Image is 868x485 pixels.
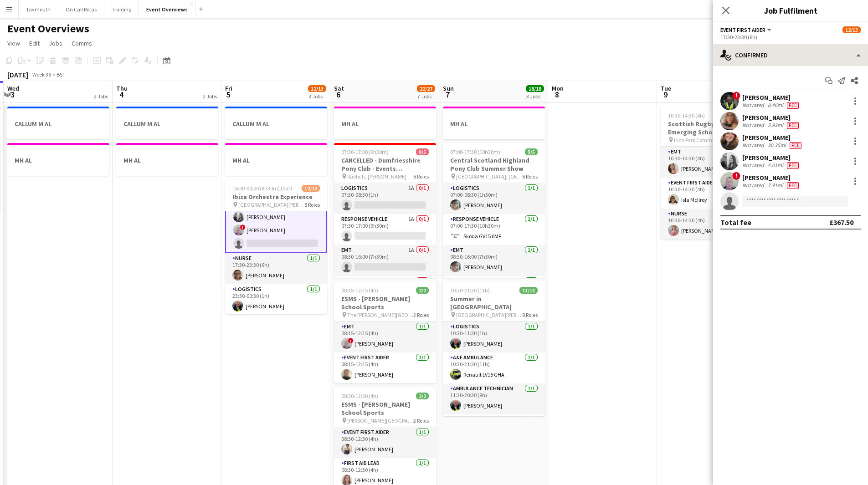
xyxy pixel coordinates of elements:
span: View [7,39,20,47]
h3: Scottish Rugby | East Emerging Schools Championships | [GEOGRAPHIC_DATA] [661,120,763,136]
div: [DATE] [7,70,28,79]
span: ! [348,338,354,343]
span: 7 [442,89,454,100]
span: 8 Roles [522,311,538,318]
h3: Ibiza Orchestra Experience [225,193,327,201]
a: Comms [68,37,96,49]
span: Event First Aider [720,26,765,33]
span: 08:15-12:15 (4h) [341,287,378,294]
span: 5 Roles [413,173,429,180]
span: 5/5 [525,148,538,155]
span: ! [240,225,246,230]
div: 2 Jobs [94,93,108,100]
div: Crew has different fees then in role [788,142,803,149]
div: MH AL [443,107,545,139]
div: [PERSON_NAME] [742,113,801,122]
span: The [PERSON_NAME][GEOGRAPHIC_DATA] [347,311,413,318]
div: Not rated [742,162,766,169]
div: Not rated [742,122,766,129]
span: Mon [552,84,564,92]
app-card-role: Logistics1/110:30-11:30 (1h)[PERSON_NAME] [443,322,545,352]
app-card-role: Event First Aider1/108:30-12:30 (4h)[PERSON_NAME] [334,427,436,458]
span: Wed [7,84,19,92]
div: Crew has different fees then in role [785,122,801,129]
span: Jobs [49,39,62,47]
app-card-role: EMT1/108:15-12:15 (4h)![PERSON_NAME] [334,322,436,352]
span: Tue [661,84,671,92]
div: MH AL [225,143,327,176]
app-job-card: CALLUM M AL [225,107,327,139]
span: [GEOGRAPHIC_DATA][PERSON_NAME], [GEOGRAPHIC_DATA] [456,311,522,318]
app-card-role: Nurse1/117:30-23:30 (6h)[PERSON_NAME] [225,253,327,284]
div: Crew has different fees then in role [785,102,801,109]
h3: Central Scotland Highland Pony Club Summer Show [443,156,545,173]
div: 7.91mi [766,182,785,189]
div: BST [56,71,66,78]
button: Taymouth [19,0,58,18]
app-card-role: Event First Aider1/110:30-14:30 (4h)Isla McIlroy [661,178,763,209]
div: Total fee [720,218,751,227]
span: 5 Roles [522,173,538,180]
div: 4.01mi [766,162,785,169]
span: Week 36 [30,71,53,78]
span: Fee [787,102,799,109]
app-card-role: A&E Ambulance1/110:30-21:30 (11h)Renault LV15 GHA [443,352,545,383]
h3: CALLUM M AL [116,120,218,128]
span: 2 Roles [413,417,429,424]
app-card-role: Ambulance Technician1/111:30-20:30 (9h)[PERSON_NAME] [443,383,545,414]
span: [GEOGRAPHIC_DATA], [GEOGRAPHIC_DATA] [456,173,522,180]
div: £367.50 [829,218,853,227]
h3: Summer in [GEOGRAPHIC_DATA] [443,295,545,311]
h3: MH AL [334,120,436,128]
a: Jobs [45,37,66,49]
span: Fee [787,162,799,169]
app-job-card: MH AL [116,143,218,176]
app-job-card: 08:15-12:15 (4h)2/2ESMS - [PERSON_NAME] School Sports The [PERSON_NAME][GEOGRAPHIC_DATA]2 RolesEM... [334,281,436,383]
app-card-role: Nurse1/110:30-14:30 (4h)[PERSON_NAME] [661,209,763,240]
span: 07:30-17:00 (9h30m) [341,148,389,155]
app-card-role: Response Vehicle1A0/107:30-17:00 (9h30m) [334,214,436,245]
div: 10:30-21:30 (11h)13/13Summer in [GEOGRAPHIC_DATA] [GEOGRAPHIC_DATA][PERSON_NAME], [GEOGRAPHIC_DAT... [443,281,545,416]
a: View [4,37,24,49]
div: CALLUM M AL [7,107,109,139]
div: 17:30-23:30 (6h) [720,34,861,41]
div: Crew has different fees then in role [785,162,801,169]
span: Sat [334,84,344,92]
div: Not rated [742,142,766,149]
app-job-card: 10:30-14:30 (4h)3/3Scottish Rugby | East Emerging Schools Championships | [GEOGRAPHIC_DATA] Inch ... [661,107,763,240]
h3: MH AL [225,156,327,164]
span: Comms [72,39,92,47]
div: [PERSON_NAME] [742,93,801,102]
div: Not rated [742,102,766,109]
button: Training [104,0,139,18]
a: Edit [26,37,43,49]
app-card-role: EMT1A0/108:30-16:00 (7h30m) [334,245,436,276]
span: 6 [333,89,344,100]
app-job-card: 07:00-17:30 (10h30m)5/5Central Scotland Highland Pony Club Summer Show [GEOGRAPHIC_DATA], [GEOGRA... [443,143,545,278]
span: 08:30-12:30 (4h) [341,393,378,399]
span: 3 [6,89,19,100]
span: 10:30-14:30 (4h) [668,112,705,119]
div: Confirmed [713,44,868,66]
span: 10:30-21:30 (11h) [450,287,490,294]
div: CALLUM M AL [116,107,218,139]
app-card-role: Paramedic0/1 [334,276,436,307]
button: Event First Aider [720,26,773,33]
div: Not rated [742,182,766,189]
div: 30.35mi [766,142,788,149]
app-job-card: MH AL [7,143,109,176]
span: 13/13 [519,287,538,294]
span: 8 [550,89,564,100]
app-job-card: 16:00-00:30 (8h30m) (Sat)12/13Ibiza Orchestra Experience [GEOGRAPHIC_DATA][PERSON_NAME], [GEOGRAP... [225,179,327,314]
div: 3 Jobs [526,93,544,100]
span: Inch Park Community Club [674,137,736,143]
span: Fee [787,122,799,129]
h3: ESMS - [PERSON_NAME] School Sports [334,400,436,417]
app-job-card: 07:30-17:00 (9h30m)0/5CANCELLED - Dumfriesshire Pony Club - Events [GEOGRAPHIC_DATA] Raehills, [P... [334,143,436,278]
